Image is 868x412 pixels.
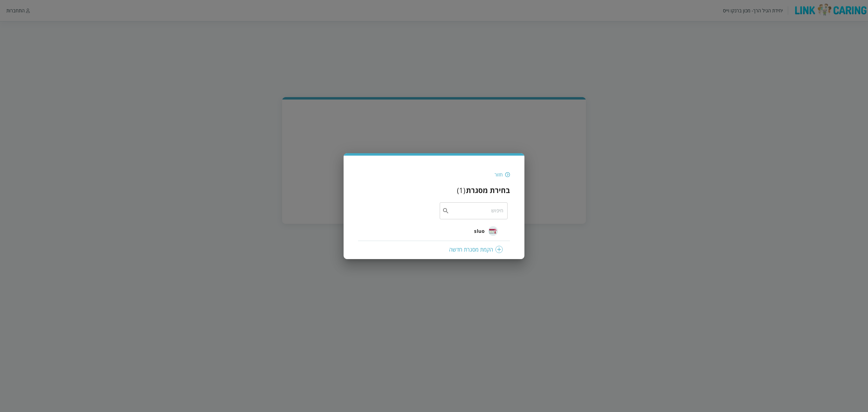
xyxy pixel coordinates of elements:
div: חזור [495,171,503,178]
div: הקמת מסגרת חדשה [365,246,503,253]
h3: בחירת מסגרת [466,185,510,195]
img: חזור [505,172,510,177]
input: חיפוש [449,202,503,219]
img: plus [495,246,503,253]
img: sluo [488,226,498,236]
span: sluo [474,227,485,235]
div: ( 1 ) [457,185,465,195]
